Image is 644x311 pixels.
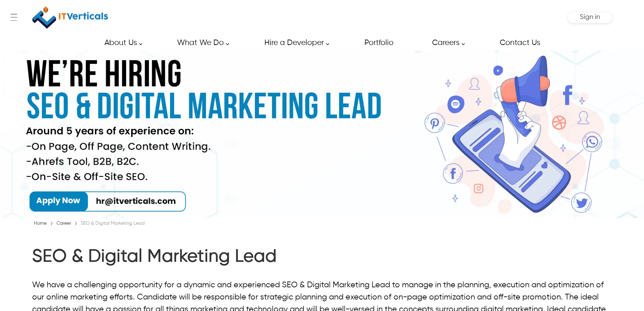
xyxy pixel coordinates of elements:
a: Contact Us [492,35,547,50]
a: Career [55,221,73,226]
span: Sign in [580,14,600,21]
div: SEO & Digital Marketing Lead [79,220,146,227]
a: What We Do [169,35,233,50]
img: IT Verticals Inc [32,3,108,32]
a: Careers [424,35,469,50]
a: Home [32,221,48,226]
a: Hire a Developer [257,35,333,50]
h1: SEO & Digital Marketing Lead [32,246,612,271]
a: Sign in [580,16,600,20]
a: About Us [97,35,146,50]
span: › [50,219,53,228]
a: Portfolio [357,35,401,50]
a: IT Verticals Inc [32,3,109,32]
span: › [74,219,77,228]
